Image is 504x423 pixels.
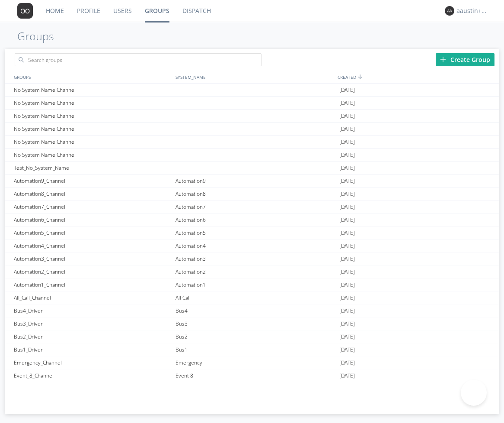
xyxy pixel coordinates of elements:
[12,252,173,265] div: Automation3_Channel
[173,343,338,356] div: Bus1
[173,265,338,278] div: Automation2
[173,187,338,200] div: Automation8
[339,110,355,123] span: [DATE]
[12,71,171,83] div: GROUPS
[5,110,499,123] a: No System Name Channel[DATE]
[5,356,499,369] a: Emergency_ChannelEmergency[DATE]
[445,6,454,16] img: 373638.png
[461,380,487,406] iframe: Toggle Customer Support
[5,200,499,213] a: Automation7_ChannelAutomation7[DATE]
[173,213,338,226] div: Automation6
[5,369,499,382] a: Event_8_ChannelEvent 8[DATE]
[12,369,173,382] div: Event_8_Channel
[5,291,499,304] a: All_Call_ChannelAll Call[DATE]
[173,200,338,213] div: Automation7
[5,174,499,187] a: Automation9_ChannelAutomation9[DATE]
[15,53,262,66] input: Search groups
[173,239,338,252] div: Automation4
[5,213,499,226] a: Automation6_ChannelAutomation6[DATE]
[12,174,173,187] div: Automation9_Channel
[5,278,499,291] a: Automation1_ChannelAutomation1[DATE]
[339,265,355,278] span: [DATE]
[173,369,338,382] div: Event 8
[440,56,446,62] img: plus.svg
[5,84,499,97] a: No System Name Channel[DATE]
[339,330,355,343] span: [DATE]
[5,97,499,110] a: No System Name Channel[DATE]
[5,343,499,356] a: Bus1_DriverBus1[DATE]
[12,161,173,174] div: Test_No_System_Name
[12,330,173,343] div: Bus2_Driver
[339,356,355,369] span: [DATE]
[12,317,173,330] div: Bus3_Driver
[339,149,355,161] span: [DATE]
[17,3,33,19] img: 373638.png
[339,369,355,382] span: [DATE]
[339,226,355,239] span: [DATE]
[339,200,355,213] span: [DATE]
[339,343,355,356] span: [DATE]
[12,213,173,226] div: Automation6_Channel
[5,187,499,200] a: Automation8_ChannelAutomation8[DATE]
[335,71,499,83] div: CREATED
[12,200,173,213] div: Automation7_Channel
[173,174,338,187] div: Automation9
[339,278,355,291] span: [DATE]
[339,252,355,265] span: [DATE]
[5,317,499,330] a: Bus3_DriverBus3[DATE]
[12,149,173,161] div: No System Name Channel
[12,265,173,278] div: Automation2_Channel
[12,84,173,96] div: No System Name Channel
[173,356,338,369] div: Emergency
[339,174,355,187] span: [DATE]
[173,304,338,317] div: Bus4
[339,187,355,200] span: [DATE]
[5,136,499,149] a: No System Name Channel[DATE]
[339,123,355,136] span: [DATE]
[5,239,499,252] a: Automation4_ChannelAutomation4[DATE]
[339,97,355,110] span: [DATE]
[173,330,338,343] div: Bus2
[12,136,173,148] div: No System Name Channel
[12,97,173,109] div: No System Name Channel
[173,317,338,330] div: Bus3
[12,278,173,291] div: Automation1_Channel
[12,343,173,356] div: Bus1_Driver
[339,304,355,317] span: [DATE]
[12,187,173,200] div: Automation8_Channel
[173,278,338,291] div: Automation1
[12,123,173,135] div: No System Name Channel
[173,71,336,83] div: SYSTEM_NAME
[339,161,355,174] span: [DATE]
[17,30,504,42] h1: Groups
[339,291,355,304] span: [DATE]
[5,149,499,161] a: No System Name Channel[DATE]
[12,304,173,317] div: Bus4_Driver
[12,356,173,369] div: Emergency_Channel
[5,330,499,343] a: Bus2_DriverBus2[DATE]
[173,291,338,304] div: All Call
[339,136,355,149] span: [DATE]
[5,226,499,239] a: Automation5_ChannelAutomation5[DATE]
[5,252,499,265] a: Automation3_ChannelAutomation3[DATE]
[173,252,338,265] div: Automation3
[5,304,499,317] a: Bus4_DriverBus4[DATE]
[12,226,173,239] div: Automation5_Channel
[339,84,355,97] span: [DATE]
[5,265,499,278] a: Automation2_ChannelAutomation2[DATE]
[339,213,355,226] span: [DATE]
[12,291,173,304] div: All_Call_Channel
[339,239,355,252] span: [DATE]
[456,6,489,15] div: aaustin+ovc1+org
[12,239,173,252] div: Automation4_Channel
[5,161,499,174] a: Test_No_System_Name[DATE]
[12,110,173,122] div: No System Name Channel
[339,317,355,330] span: [DATE]
[5,123,499,136] a: No System Name Channel[DATE]
[436,53,494,66] div: Create Group
[173,226,338,239] div: Automation5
